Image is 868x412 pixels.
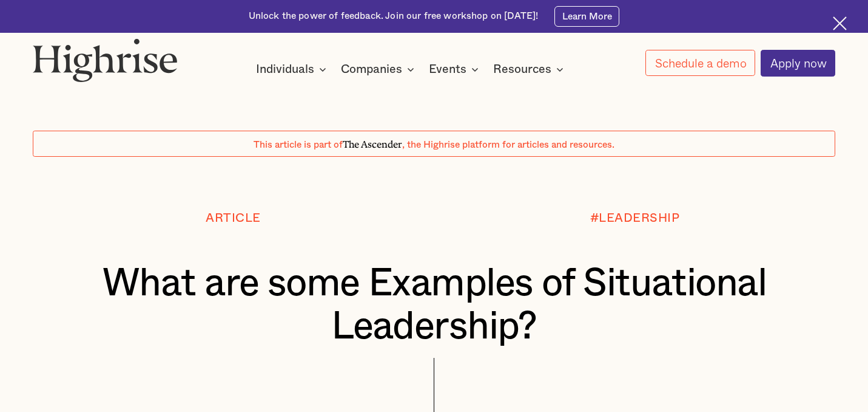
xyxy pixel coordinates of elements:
[833,16,847,30] img: Cross icon
[256,62,330,77] div: Individuals
[493,62,567,77] div: Resources
[645,50,755,76] a: Schedule a demo
[254,140,343,149] span: This article is part of
[429,62,482,77] div: Events
[341,62,402,77] div: Companies
[343,137,402,148] span: The Ascender
[590,211,680,225] div: #LEADERSHIP
[341,62,418,77] div: Companies
[33,38,178,82] img: Highrise logo
[554,6,619,27] a: Learn More
[493,62,551,77] div: Resources
[206,211,261,225] div: Article
[249,10,539,22] div: Unlock the power of feedback. Join our free workshop on [DATE]!
[402,140,614,149] span: , the Highrise platform for articles and resources.
[256,62,314,77] div: Individuals
[761,50,835,77] a: Apply now
[429,62,466,77] div: Events
[66,263,802,348] h1: What are some Examples of Situational Leadership?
